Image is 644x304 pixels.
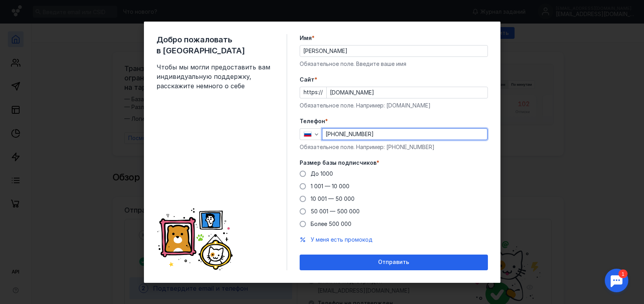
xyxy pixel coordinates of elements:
[311,208,360,215] span: 50 001 — 500 000
[300,159,377,167] span: Размер базы подписчиков
[311,195,355,202] span: 10 001 — 50 000
[156,62,274,91] span: Чтобы мы могли предоставить вам индивидуальную поддержку, расскажите немного о себе
[378,259,409,266] span: Отправить
[300,143,488,151] div: Обязательное поле. Например: [PHONE_NUMBER]
[311,236,373,244] button: У меня есть промокод
[300,117,325,125] span: Телефон
[311,236,373,243] span: У меня есть промокод
[300,76,315,84] span: Cайт
[300,255,488,270] button: Отправить
[311,220,351,227] span: Более 500 000
[18,5,27,13] div: 1
[156,34,274,56] span: Добро пожаловать в [GEOGRAPHIC_DATA]
[300,60,488,68] div: Обязательное поле. Введите ваше имя
[300,102,488,109] div: Обязательное поле. Например: [DOMAIN_NAME]
[311,183,349,189] span: 1 001 — 10 000
[311,170,333,177] span: До 1000
[300,34,312,42] span: Имя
